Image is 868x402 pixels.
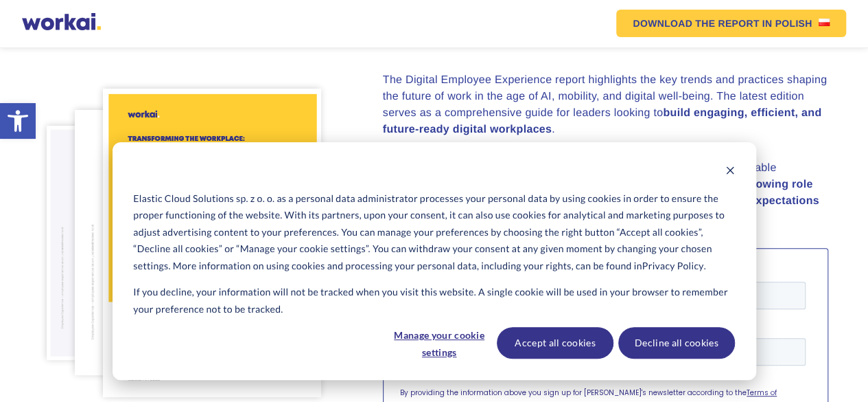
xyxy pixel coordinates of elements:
[206,73,406,100] input: Your last name
[383,72,828,138] p: The Digital Employee Experience report highlights the key trends and practices shaping the future...
[27,139,76,149] a: Privacy Policy
[47,126,212,360] img: DEX-2024-str-30.png
[103,89,321,397] img: DEX-2024-v2.2.png
[642,258,704,275] a: Privacy Policy
[3,199,12,208] input: email messages*
[725,164,735,181] button: Dismiss cookie banner
[819,19,830,26] img: Polish flag
[633,19,759,28] em: DOWNLOAD THE REPORT
[386,327,492,359] button: Manage your cookie settings
[75,110,262,375] img: DEX-2024-str-8.png
[133,284,734,317] p: If you decline, your information will not be tracked when you visit this website. A single cookie...
[206,56,258,70] span: Last name
[113,142,756,380] div: Cookie banner
[616,10,846,37] a: DOWNLOAD THE REPORTIN POLISHPolish flag
[383,107,822,135] strong: build engaging, efficient, and future-ready digital workplaces
[133,190,734,275] p: Elastic Cloud Solutions sp. z o. o. as a personal data administrator processes your personal data...
[17,197,78,208] p: email messages
[497,327,613,359] button: Accept all cookies
[618,327,735,359] button: Decline all cookies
